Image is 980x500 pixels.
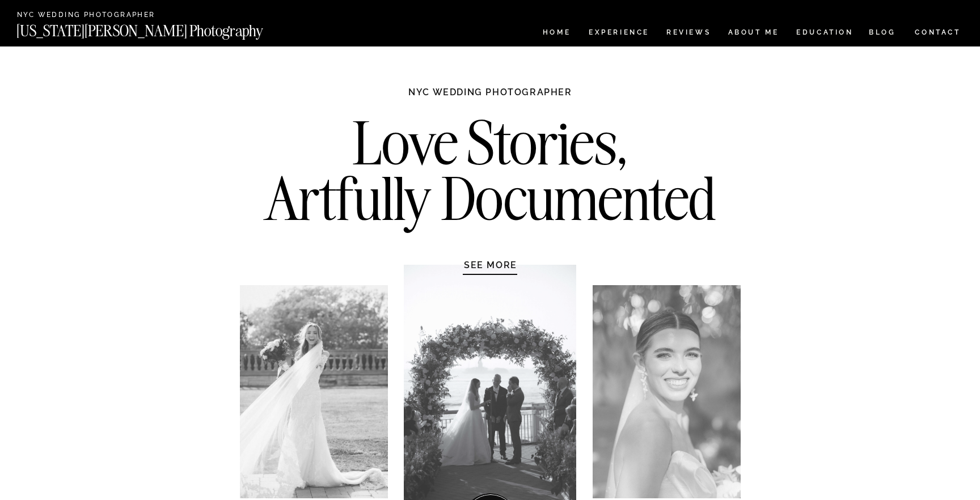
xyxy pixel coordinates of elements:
[540,29,573,39] a: HOME
[17,11,188,20] a: NYC Wedding Photographer
[437,259,544,270] a: SEE MORE
[914,26,961,39] a: CONTACT
[666,29,709,39] a: REVIEWS
[589,29,648,39] a: Experience
[16,23,301,33] a: [US_STATE][PERSON_NAME] Photography
[795,29,855,39] a: EDUCATION
[252,115,728,234] h2: Love Stories, Artfully Documented
[869,29,896,39] a: BLOG
[384,86,597,109] h1: NYC WEDDING PHOTOGRAPHER
[728,29,779,39] a: ABOUT ME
